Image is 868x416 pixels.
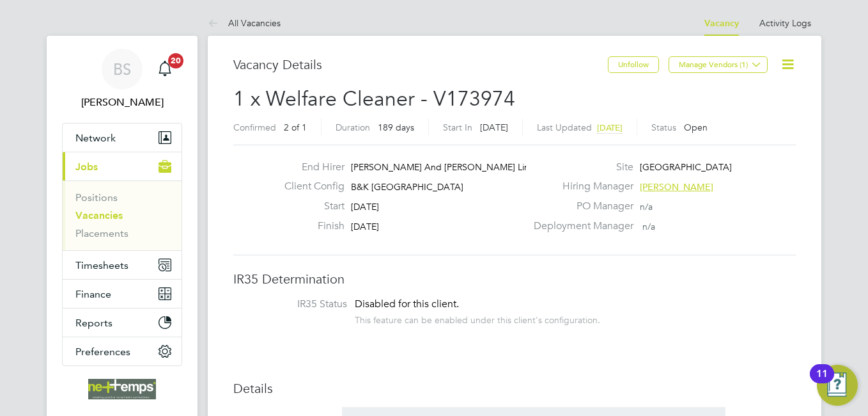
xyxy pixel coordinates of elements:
span: Open [684,122,708,133]
h3: Vacancy Details [233,56,608,73]
a: BS[PERSON_NAME] [62,49,182,110]
div: 11 [816,374,828,390]
label: Client Config [274,180,345,193]
span: [PERSON_NAME] [640,181,713,193]
label: IR35 Status [246,298,347,311]
label: Confirmed [233,122,276,133]
label: Start [274,200,345,213]
label: Status [651,122,676,133]
a: All Vacancies [208,17,281,29]
span: 1 x Welfare Cleaner - V173974 [233,86,515,111]
span: 2 of 1 [284,122,307,133]
label: Duration [336,122,370,133]
span: Preferences [75,346,130,358]
label: Hiring Manager [526,180,633,193]
span: BS [113,61,131,77]
span: [DATE] [351,201,379,212]
span: n/a [640,201,653,212]
label: Start In [443,122,472,133]
label: Site [526,161,633,174]
span: [DATE] [351,221,379,232]
span: Brooke Sharp [62,95,182,110]
div: This feature can be enabled under this client's configuration. [355,311,600,326]
label: Deployment Manager [526,220,633,233]
h3: IR35 Determination [233,271,796,287]
button: Unfollow [608,56,659,73]
label: PO Manager [526,200,633,213]
button: Timesheets [63,251,182,279]
span: [PERSON_NAME] And [PERSON_NAME] Limited [351,161,548,173]
button: Preferences [63,337,182,365]
a: Vacancies [75,209,123,221]
a: Placements [75,227,128,239]
span: Disabled for this client. [355,298,459,310]
span: Jobs [75,161,98,173]
a: 20 [152,49,178,90]
a: Positions [75,191,118,204]
button: Reports [63,308,182,337]
span: Network [75,132,116,144]
span: 189 days [378,122,414,133]
label: Finish [274,220,345,233]
button: Open Resource Center, 11 new notifications [817,365,858,406]
span: B&K [GEOGRAPHIC_DATA] [351,181,463,193]
a: Go to home page [62,379,182,399]
span: Timesheets [75,259,128,271]
div: Jobs [63,180,182,250]
button: Finance [63,280,182,308]
span: [GEOGRAPHIC_DATA] [640,161,732,173]
button: Network [63,124,182,152]
span: [DATE] [597,122,623,133]
a: Vacancy [704,18,739,29]
span: [DATE] [480,122,508,133]
h3: Details [233,380,796,397]
span: 20 [168,53,183,68]
span: Finance [75,288,111,300]
button: Jobs [63,152,182,180]
a: Activity Logs [759,17,811,29]
span: n/a [642,221,655,232]
label: Last Updated [537,122,592,133]
img: net-temps-logo-retina.png [88,379,156,399]
label: End Hirer [274,161,345,174]
span: Reports [75,317,112,329]
button: Manage Vendors (1) [669,56,768,73]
